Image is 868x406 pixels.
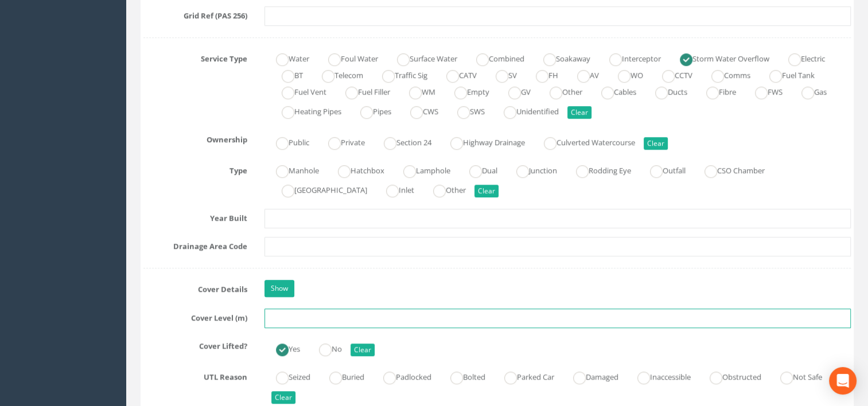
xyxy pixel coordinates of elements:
label: Hatchbox [326,161,384,178]
label: Ownership [135,130,256,145]
label: Public [264,133,309,150]
label: Fuel Filler [334,83,390,99]
button: Clear [271,391,295,404]
label: SV [484,66,517,83]
label: Interceptor [598,49,661,66]
label: Rodding Eye [565,161,631,178]
a: Show [264,280,294,297]
label: Padlocked [372,368,431,384]
label: Culverted Watercourse [532,133,635,150]
label: UTL Reason [135,368,256,382]
label: [GEOGRAPHIC_DATA] [270,181,367,197]
button: Clear [644,137,668,150]
label: Section 24 [372,133,431,150]
label: Junction [505,161,557,178]
label: Seized [264,368,310,384]
label: Cables [590,83,636,99]
label: Year Built [135,209,256,224]
label: Fuel Vent [270,83,326,99]
label: Cover Level (m) [135,309,256,323]
label: CATV [435,66,477,83]
label: Cover Details [135,280,256,295]
label: CCTV [651,66,692,83]
button: Clear [351,343,375,356]
label: Bolted [439,368,485,384]
label: Inlet [375,181,414,197]
label: Manhole [264,161,319,178]
label: AV [566,66,599,83]
label: Private [317,133,365,150]
label: Gas [790,83,827,99]
label: Parked Car [493,368,554,384]
button: Clear [474,185,499,197]
label: Service Type [135,49,256,64]
label: Inaccessible [626,368,691,384]
label: Lamphole [392,161,450,178]
label: Highway Drainage [439,133,525,150]
div: Open Intercom Messenger [829,367,857,395]
label: Buried [318,368,364,384]
label: Other [538,83,582,99]
label: Surface Water [386,49,457,66]
label: Fuel Tank [758,66,815,83]
label: Water [264,49,309,66]
label: Telecom [310,66,363,83]
label: BT [270,66,303,83]
label: Ducts [644,83,687,99]
label: Cover Lifted? [135,337,256,352]
label: Fibre [695,83,736,99]
label: Grid Ref (PAS 256) [135,6,256,21]
label: Foul Water [317,49,378,66]
label: WM [398,83,435,99]
label: CSO Chamber [693,161,765,178]
label: Damaged [562,368,618,384]
label: Drainage Area Code [135,237,256,252]
label: No [308,339,342,356]
label: Empty [443,83,489,99]
label: SWS [446,102,485,119]
label: Outfall [639,161,686,178]
label: WO [606,66,643,83]
label: Obstructed [698,368,761,384]
label: Dual [458,161,497,178]
label: Unidentified [492,102,559,119]
label: Storm Water Overflow [668,49,769,66]
label: Electric [777,49,825,66]
label: Not Safe [769,368,822,384]
label: Comms [700,66,750,83]
button: Clear [567,106,591,119]
label: Soakaway [532,49,590,66]
label: FWS [744,83,783,99]
label: Combined [465,49,524,66]
label: FH [524,66,558,83]
label: Type [135,161,256,176]
label: GV [497,83,531,99]
label: Traffic Sig [371,66,427,83]
label: Heating Pipes [270,102,341,119]
label: Pipes [349,102,391,119]
label: CWS [399,102,438,119]
label: Other [422,181,466,197]
label: Yes [264,339,300,356]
